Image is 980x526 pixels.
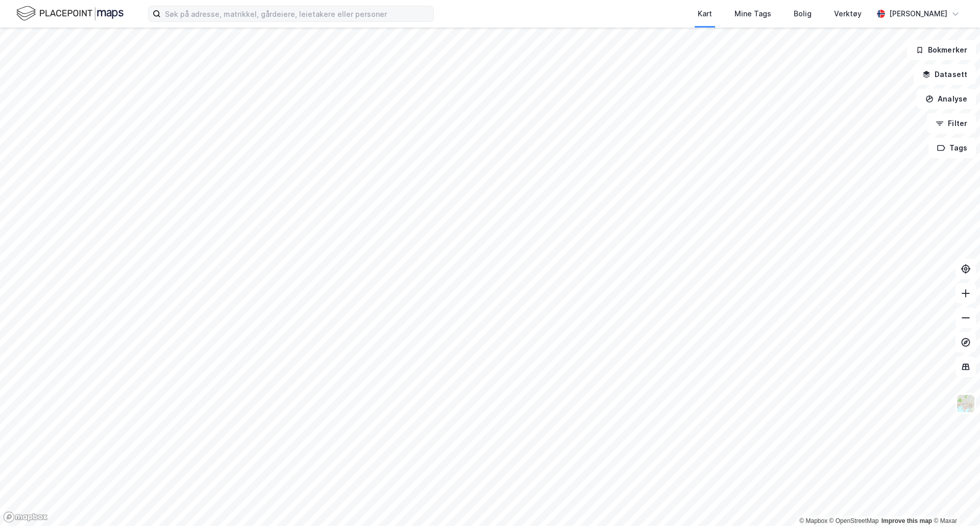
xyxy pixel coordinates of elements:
[834,8,862,20] div: Verktøy
[928,138,976,158] button: Tags
[829,517,879,524] a: OpenStreetMap
[734,8,771,20] div: Mine Tags
[956,394,975,413] img: Z
[799,517,827,524] a: Mapbox
[3,511,48,523] a: Mapbox homepage
[889,8,947,20] div: [PERSON_NAME]
[914,64,976,85] button: Datasett
[881,517,932,524] a: Improve this map
[161,6,433,21] input: Søk på adresse, matrikkel, gårdeiere, leietakere eller personer
[927,113,976,134] button: Filter
[929,477,980,526] div: Kontrollprogram for chat
[929,477,980,526] iframe: Chat Widget
[698,8,712,20] div: Kart
[917,89,976,109] button: Analyse
[794,8,812,20] div: Bolig
[907,40,976,60] button: Bokmerker
[16,5,124,22] img: logo.f888ab2527a4732fd821a326f86c7f29.svg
